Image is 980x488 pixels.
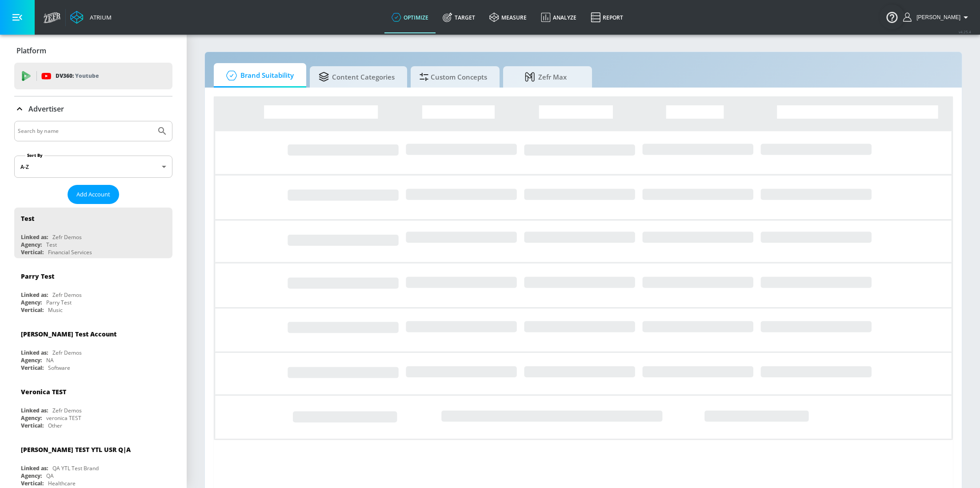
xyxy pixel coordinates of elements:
[21,388,66,396] div: Veronica TEST
[46,414,81,422] div: veronica TEST
[21,407,48,414] div: Linked as:
[903,12,971,23] button: [PERSON_NAME]
[21,422,44,429] div: Vertical:
[21,330,116,338] div: [PERSON_NAME] Test Account
[14,265,172,316] div: Parry TestLinked as:Zefr DemosAgency:Parry TestVertical:Music
[48,480,76,487] div: Healthcare
[21,364,44,372] div: Vertical:
[25,152,44,158] label: Sort By
[75,71,99,80] p: Youtube
[14,323,172,374] div: [PERSON_NAME] Test AccountLinked as:Zefr DemosAgency:NAVertical:Software
[21,241,42,248] div: Agency:
[21,464,48,472] div: Linked as:
[14,38,172,63] div: Platform
[21,233,48,241] div: Linked as:
[21,356,42,364] div: Agency:
[436,1,482,33] a: Target
[534,1,584,33] a: Analyze
[21,272,54,280] div: Parry Test
[21,472,42,480] div: Agency:
[52,349,82,356] div: Zefr Demos
[14,381,172,432] div: Veronica TESTLinked as:Zefr DemosAgency:veronica TESTVertical:Other
[14,96,172,121] div: Advertiser
[68,185,119,204] button: Add Account
[21,306,44,314] div: Vertical:
[21,291,48,299] div: Linked as:
[319,66,395,88] span: Content Categories
[52,233,82,241] div: Zefr Demos
[21,299,42,306] div: Agency:
[52,464,99,472] div: QA YTL Test Brand
[48,306,63,314] div: Music
[76,189,110,200] span: Add Account
[21,445,131,454] div: [PERSON_NAME] TEST YTL USR Q|A
[14,156,172,178] div: A-Z
[46,241,57,248] div: Test
[48,364,70,372] div: Software
[584,1,630,33] a: Report
[21,480,44,487] div: Vertical:
[21,349,48,356] div: Linked as:
[14,63,172,89] div: DV360: Youtube
[512,66,580,88] span: Zefr Max
[21,414,42,422] div: Agency:
[46,356,54,364] div: NA
[46,299,72,306] div: Parry Test
[384,1,436,33] a: optimize
[21,248,44,256] div: Vertical:
[420,66,487,88] span: Custom Concepts
[56,71,99,81] p: DV360:
[880,4,904,29] button: Open Resource Center
[52,407,82,414] div: Zefr Demos
[48,422,62,429] div: Other
[21,214,34,223] div: Test
[16,46,46,56] p: Platform
[86,13,112,21] div: Atrium
[482,1,534,33] a: measure
[14,208,172,258] div: TestLinked as:Zefr DemosAgency:TestVertical:Financial Services
[959,29,971,34] span: v 4.25.4
[223,65,294,86] span: Brand Suitability
[48,248,92,256] div: Financial Services
[70,11,112,24] a: Atrium
[28,104,64,114] p: Advertiser
[18,125,152,137] input: Search by name
[52,291,82,299] div: Zefr Demos
[913,14,960,20] span: login as: stephanie.wolklin@zefr.com
[46,472,54,480] div: QA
